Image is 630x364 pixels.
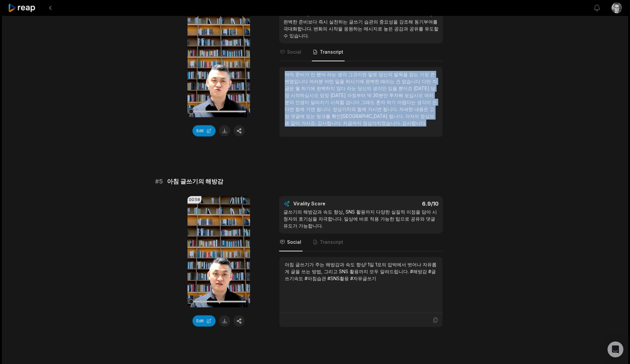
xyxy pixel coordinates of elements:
[420,72,430,77] span: 가장
[346,78,365,84] span: 하시기에
[192,315,216,327] button: Edit
[291,113,306,119] span: 댓글에
[167,177,223,186] span: 아침 글쓰기의 해방감
[330,92,347,98] span: [DATE]
[404,92,424,98] span: 보십시오
[335,78,346,84] span: 일을
[357,85,373,91] span: 당신의
[332,113,389,119] span: 확인[GEOGRAPHIC_DATA]
[608,341,623,357] div: Open Intercom Messenger
[320,92,330,98] span: 당장
[283,18,439,39] div: 완벽한 준비보다 즉시 실천하는 글쓰기 습관의 중요성을 강조해 동기부여를 극대화합니다. 변화의 시작을 응원하는 메시지로 높은 공감과 공유를 유도할 수 있습니다.
[365,78,381,84] span: 완벽한
[293,200,364,207] div: Virality Score
[291,120,301,126] span: 같이
[320,49,343,55] span: Transcript
[295,72,311,77] span: 준비가
[301,85,316,91] span: 하기에
[285,72,295,77] span: 아직
[306,113,316,119] span: 있는
[317,120,343,126] span: 감사합니다.
[295,85,301,91] span: 뭘
[368,106,383,112] span: 가시면
[287,49,301,55] span: Social
[381,78,396,84] span: 때라는
[346,99,361,105] span: 겁니다
[155,177,163,186] span: # 5
[397,99,417,105] span: 어렵다는
[414,85,431,91] span: [DATE]
[327,72,338,77] span: 라는
[430,72,435,77] span: 큰
[311,99,330,105] span: 달라지기
[402,120,426,126] span: 감사합니다.
[376,99,387,105] span: 혼자
[330,99,346,105] span: 시작할
[343,120,363,126] span: 지금까지
[396,78,402,84] span: 건
[361,99,376,105] span: 그래도
[301,120,317,126] span: 가시죠.
[333,106,357,112] span: 정상가치와
[409,72,420,77] span: 잡는
[422,78,432,84] span: 다만
[291,92,320,98] span: 시작하십시오
[367,200,439,207] div: 6.9 /10
[285,78,309,84] span: 변명입니다
[405,113,420,119] span: 각자의
[309,78,324,84] span: 여러분
[295,99,311,105] span: 인생이
[363,120,402,126] span: 정상가치였습니다.
[283,208,439,229] div: 글쓰기의 해방감과 속도 향상, SNS 활용까지 다양한 실질적 이점을 담아 시청자의 호기심을 자극합니다. 일상에 바로 적용 가능한 팁으로 공유와 댓글 유도가 가능합니다.
[347,85,357,91] span: 라는
[367,92,373,98] span: 딱
[295,106,306,112] span: 함께
[373,92,389,98] span: 30분만
[338,72,348,77] span: 생각
[383,106,399,112] span: 됩니다.
[285,261,437,282] div: 아침 글쓰기가 주는 해방감과 속도 향상! 1일 1포의 압박에서 벗어나 자유롭게 글을 쓰는 방법, 그리고 SNS 활용까지 모두 알려드립니다. #해방감 #글쓰기속도 #아침습관 #...
[394,72,409,77] span: 발목을
[357,106,368,112] span: 함께
[188,6,250,117] video: Your browser does not support mp4 format.
[324,78,335,84] span: 어떤
[417,99,432,105] span: 생각이
[402,78,422,84] span: 없습니다
[316,106,333,112] span: 됩니다.
[373,85,388,91] span: 생각만
[388,85,399,91] span: 있을
[306,106,316,112] span: 가면
[287,239,301,245] span: Social
[316,72,327,77] span: 됐어
[368,72,379,77] span: 말로
[379,72,394,77] span: 당신의
[279,43,443,61] nav: Tabs
[348,72,368,77] span: 그것이란
[347,92,367,98] span: 아침부터
[414,106,430,112] span: 내용은
[311,72,316,77] span: 안
[316,113,332,119] span: 링크를
[389,92,404,98] span: 투자해
[399,85,414,91] span: 뿐이죠
[279,234,443,251] nav: Tabs
[316,85,336,91] span: 완벽하지
[389,113,405,119] span: 됩니다.
[387,99,397,105] span: 하기
[336,85,347,91] span: 않다
[192,125,216,136] button: Edit
[320,239,343,245] span: Transcript
[188,196,250,307] video: Your browser does not support mp4 format.
[399,106,414,112] span: 자세한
